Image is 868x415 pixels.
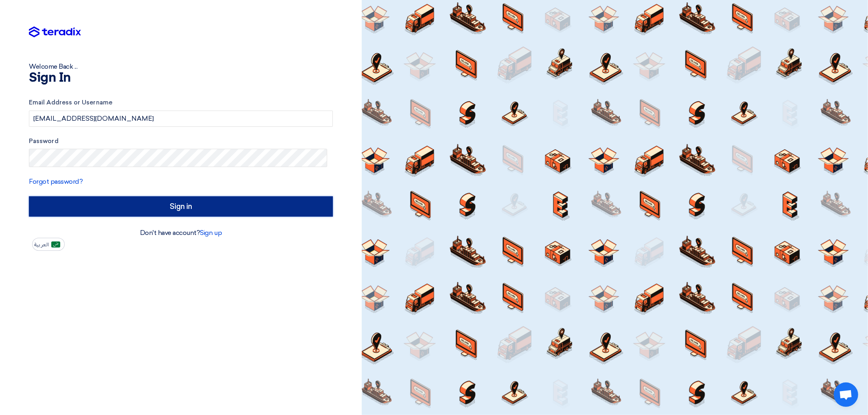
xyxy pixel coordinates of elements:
[34,242,49,248] span: العربية
[834,382,858,407] div: Open chat
[29,98,333,107] label: Email Address or Username
[29,137,333,146] label: Password
[29,111,333,127] input: Enter your business email or username
[29,26,81,38] img: Teradix logo
[29,178,83,185] a: Forgot password?
[29,196,333,217] input: Sign in
[29,62,333,72] div: Welcome Back ...
[29,72,333,85] h1: Sign In
[200,229,222,237] a: Sign up
[51,241,60,248] img: ar-AR.png
[29,228,333,238] div: Don't have account?
[32,238,65,251] button: العربية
